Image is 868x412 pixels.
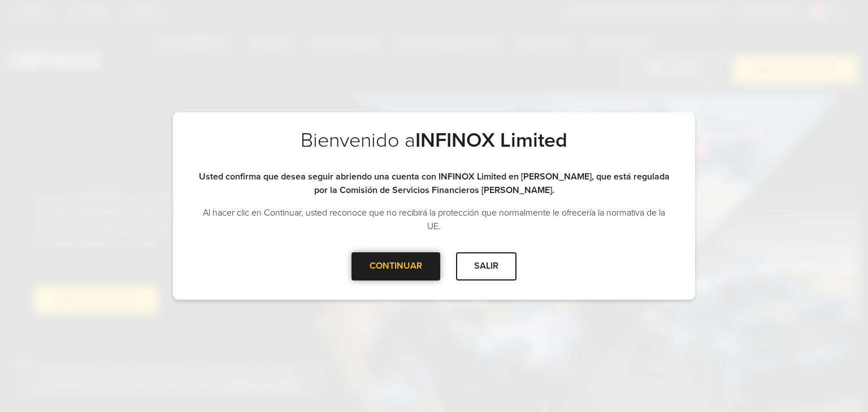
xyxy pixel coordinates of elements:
strong: Usted confirma que desea seguir abriendo una cuenta con INFINOX Limited en [PERSON_NAME], que est... [199,171,670,196]
strong: INFINOX Limited [415,128,567,152]
h2: Bienvenido a [196,128,672,170]
div: CONTINUAR [351,252,440,280]
div: SALIR [456,252,517,280]
p: Al hacer clic en Continuar, usted reconoce que no recibirá la protección que normalmente le ofrec... [196,206,672,233]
